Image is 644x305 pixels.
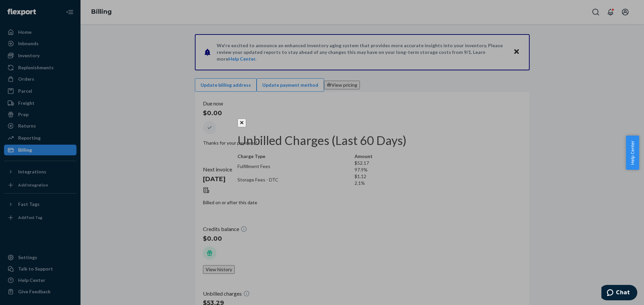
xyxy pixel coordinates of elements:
[237,153,355,160] th: Charge Type
[237,134,407,147] h1: Unbilled Charges (Last 60 Days)
[355,153,407,160] th: Amount
[355,167,368,172] span: 97.9%
[355,180,365,186] span: 2.1%
[15,5,29,11] span: Chat
[237,173,355,186] td: Storage Fees - DTC
[355,173,407,186] div: $1.12
[237,160,355,173] td: Fulfillment Fees
[355,160,407,173] div: $52.17
[237,119,246,127] button: Close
